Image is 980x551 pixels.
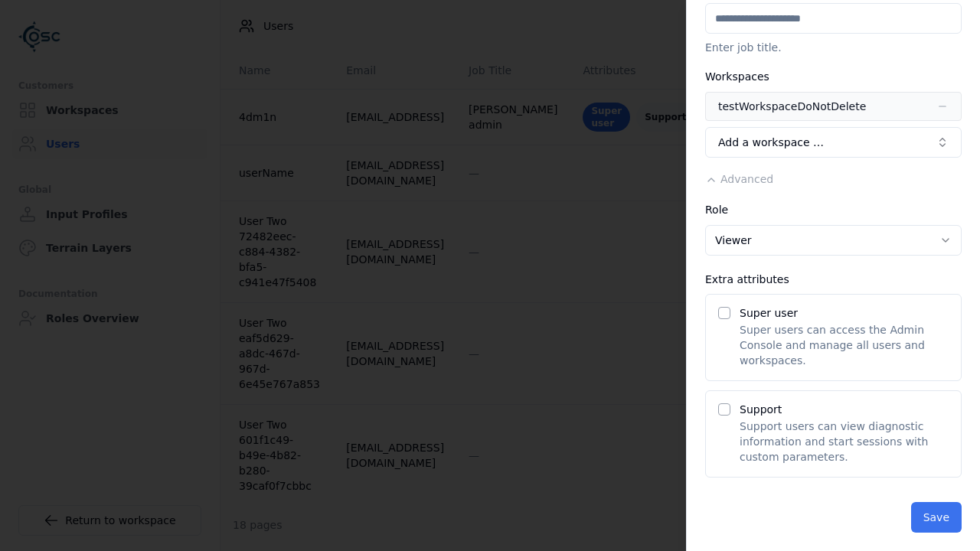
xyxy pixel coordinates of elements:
span: Advanced [720,173,773,185]
p: Support users can view diagnostic information and start sessions with custom parameters. [740,419,949,465]
p: Enter job title. [705,40,962,55]
label: Workspaces [705,70,769,83]
div: testWorkspaceDoNotDelete [718,99,866,114]
div: Extra attributes [705,274,962,285]
button: Save [911,502,962,533]
label: Role [705,204,728,216]
label: Support [740,403,782,416]
button: Advanced [705,171,773,187]
span: Add a workspace … [718,135,824,150]
label: Super user [740,307,798,319]
p: Super users can access the Admin Console and manage all users and workspaces. [740,322,949,368]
